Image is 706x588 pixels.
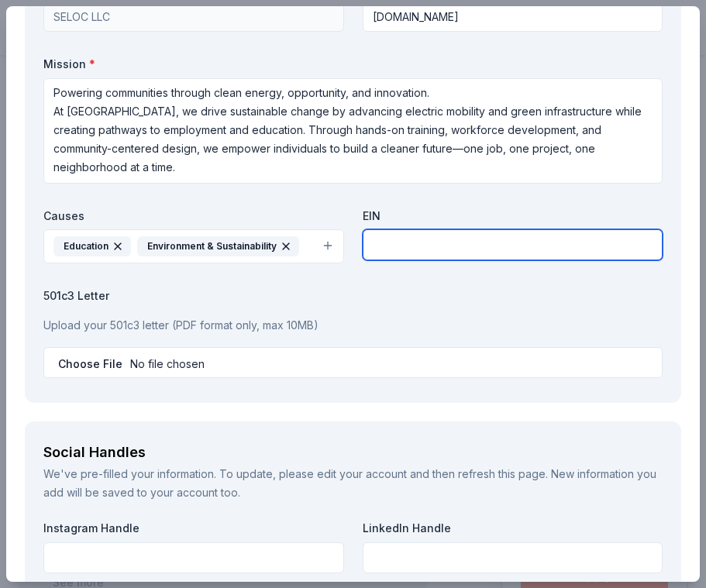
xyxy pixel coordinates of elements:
label: 501c3 Letter [43,288,663,304]
div: Environment & Sustainability [137,236,299,256]
label: EIN [363,208,663,224]
button: EducationEnvironment & Sustainability [43,229,344,263]
label: Mission [43,57,663,72]
textarea: Powering communities through clean energy, opportunity, and innovation. At [GEOGRAPHIC_DATA], we ... [43,78,663,184]
a: edit your account [317,467,407,480]
div: Education [53,236,131,256]
label: Causes [43,208,344,224]
label: LinkedIn Handle [363,521,663,536]
div: Social Handles [43,440,663,465]
div: We've pre-filled your information. To update, please and then refresh this page. New information ... [43,465,663,502]
p: Upload your 501c3 letter (PDF format only, max 10MB) [43,316,663,335]
label: Instagram Handle [43,521,344,536]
